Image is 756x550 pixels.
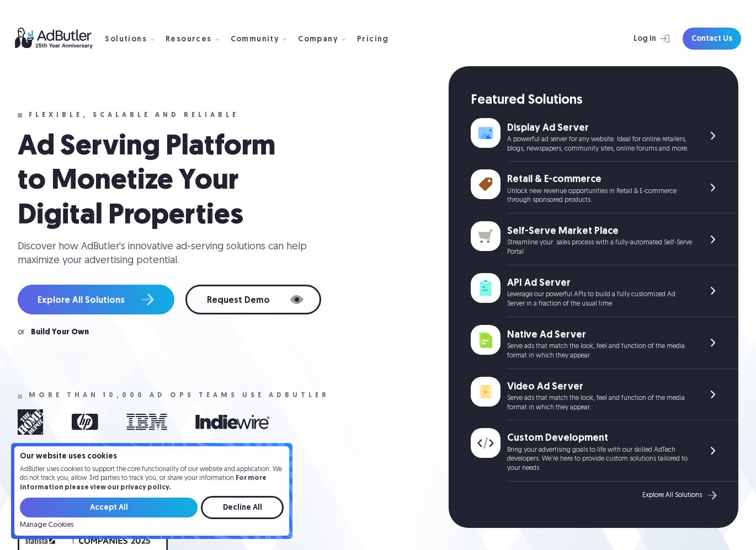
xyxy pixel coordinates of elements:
div: API Ad Server [507,276,692,290]
div: Solutions [105,36,147,44]
div: Serve ads that match the look, feel and function of the media format in which they appear. [507,394,692,413]
a: Explore All Solutions [642,488,720,503]
input: Decline All [201,496,284,519]
div: Leverage our powerful APIs to build a fully customized Ad Server in a fraction of the usual time [507,290,692,309]
div: A powerful ad server for any website. Ideal for online retailers, blogs, newspapers, community si... [507,135,692,154]
a: Custom Development Bring your advertising goals to life with our skilled AdTech developers. We're... [471,420,738,482]
a: Retail & E-commerce Unlock new revenue opportunities in Retail & E-commerce through sponsored pro... [471,162,738,213]
input: Accept All [20,498,198,517]
h4: Our website uses cookies [20,453,284,461]
a: Contact Us [683,28,741,50]
a: Self-Serve Market Place Streamline your sales process with a fully-automated Self-Serve Portal [471,213,738,265]
div: Company [298,36,338,44]
div: Unlock new revenue opportunities in Retail & E-commerce through sponsored products. [507,187,692,206]
div: Display Ad Server [507,121,692,135]
p: AdButler uses cookies to support the core functionality of our website and application. We do not... [20,465,284,493]
a: Pricing [357,34,398,44]
a: Log In [604,28,676,50]
div: Custom Development [507,431,692,445]
div: Flexible, scalable and reliable [29,111,239,119]
a: Request Demo [185,285,321,314]
div: Bring your advertising goals to life with our skilled AdTech developers. We're here to provide cu... [507,446,692,473]
div: Native Ad Server [507,328,692,342]
a: Video Ad Server Serve ads that match the look, feel and function of the media format in which the... [471,369,738,421]
div: Resources [166,36,212,44]
div: Self-Serve Market Place [507,225,692,238]
div: More than 10,000 ad ops teams use adbutler [29,392,329,399]
a: Native Ad Server Serve ads that match the look, feel and function of the media format in which th... [471,317,738,369]
div: Video Ad Server [507,380,692,394]
a: Build Your Own [31,329,89,337]
div: or [18,329,24,337]
a: Manage Cookies [20,521,73,529]
div: Community [231,36,280,44]
h1: Ad Serving Platform to Monetize Your Digital Properties [18,130,305,233]
a: Display Ad Server A powerful ad server for any website. Ideal for online retailers, blogs, newspa... [471,110,738,162]
a: Explore All Solutions [18,285,174,314]
div: Discover how AdButler's innovative ad-serving solutions can help maximize your advertising potent... [18,240,316,268]
div: Featured Solutions [471,92,738,110]
div: Serve ads that match the look, feel and function of the media format in which they appear. [507,342,692,361]
div: Streamline your sales process with a fully-automated Self-Serve Portal [507,238,692,257]
div: Retail & E-commerce [507,173,692,186]
div: Explore All Solutions [642,492,702,499]
div: Pricing [357,36,389,44]
a: API Ad Server Leverage our powerful APIs to build a fully customized Ad Server in a fraction of t... [471,265,738,317]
